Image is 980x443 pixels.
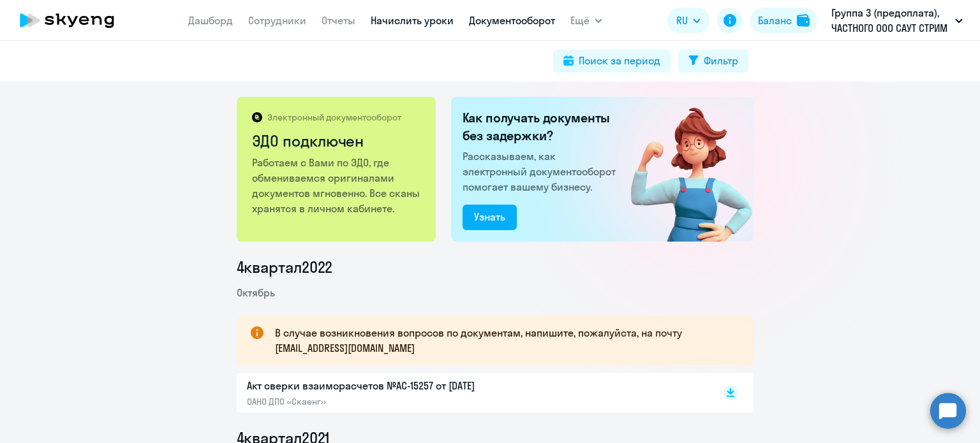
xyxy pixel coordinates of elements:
[553,50,671,73] button: Поиск за период
[371,14,454,27] a: Начислить уроки
[237,286,275,299] span: Октябрь
[825,5,969,36] button: Группа 3 (предоплата), ЧАСТНОГО ООО САУТ СТРИМ ТРАНСПОРТ Б.В. В Г. АНАПА, ФЛ
[676,13,688,28] span: RU
[610,97,754,242] img: connected
[758,13,792,28] div: Баланс
[570,13,590,28] span: Ещё
[474,209,505,224] div: Узнать
[579,53,660,68] div: Поиск за период
[704,53,738,68] div: Фильтр
[678,50,748,73] button: Фильтр
[252,131,422,151] h2: ЭДО подключен
[463,205,517,230] button: Узнать
[275,325,731,356] p: В случае возникновения вопросов по документам, напишите, пожалуйста, на почту [EMAIL_ADDRESS][DOM...
[188,14,233,27] a: Дашборд
[667,8,709,33] button: RU
[463,149,621,194] p: Рассказываем, как электронный документооборот помогает вашему бизнесу.
[750,8,817,33] button: Балансbalance
[797,14,810,27] img: balance
[247,378,696,407] a: Акт сверки взаиморасчетов №AC-15257 от [DATE]ОАНО ДПО «Скаенг»
[252,155,422,216] p: Работаем с Вами по ЭДО, где обмениваемся оригиналами документов мгновенно. Все сканы хранятся в л...
[247,378,515,393] p: Акт сверки взаиморасчетов №AC-15257 от [DATE]
[247,396,515,407] p: ОАНО ДПО «Скаенг»
[237,257,754,277] li: 4 квартал 2022
[463,109,621,145] h2: Как получать документы без задержки?
[267,112,401,123] p: Электронный документооборот
[469,14,555,27] a: Документооборот
[322,14,355,27] a: Отчеты
[248,14,306,27] a: Сотрудники
[831,5,950,36] p: Группа 3 (предоплата), ЧАСТНОГО ООО САУТ СТРИМ ТРАНСПОРТ Б.В. В Г. АНАПА, ФЛ
[570,8,602,33] button: Ещё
